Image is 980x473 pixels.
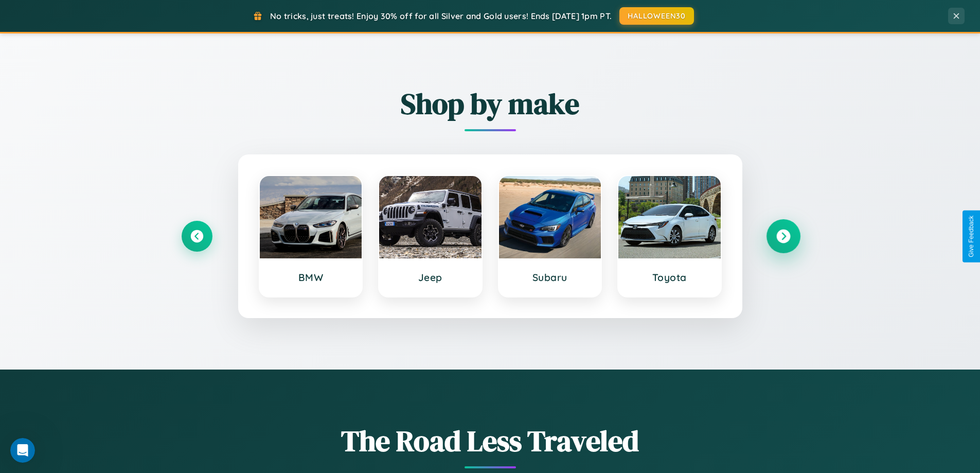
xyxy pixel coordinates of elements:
h3: Jeep [389,271,471,284]
button: HALLOWEEN30 [619,7,694,25]
iframe: Intercom live chat [10,438,35,463]
h3: BMW [270,271,352,284]
span: No tricks, just treats! Enjoy 30% off for all Silver and Gold users! Ends [DATE] 1pm PT. [270,11,612,21]
h2: Shop by make [182,84,799,124]
h1: The Road Less Traveled [182,421,799,461]
h3: Toyota [629,271,710,284]
h3: Subaru [509,271,591,284]
div: Give Feedback [968,216,975,257]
